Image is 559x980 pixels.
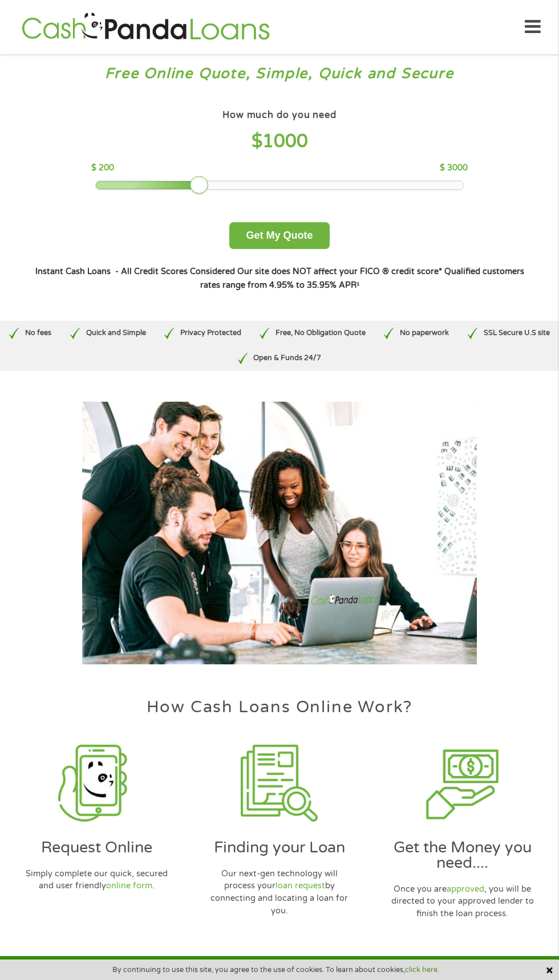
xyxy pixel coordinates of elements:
[91,130,467,153] h4: $
[25,328,51,338] p: No fees
[82,402,476,664] img: Quick loans online payday loans
[400,328,449,338] p: No paperwork
[180,328,241,338] p: Privacy Protected
[391,883,534,920] p: Once you are , you will be directed to your approved lender to finish the loan process.
[25,868,168,892] p: Simply complete our quick, secured and user friendly .
[229,222,329,249] button: Get My Quote
[440,162,468,174] p: $ 3000
[405,965,439,974] a: click here.
[10,64,549,83] h3: Free Online Quote, Simple, Quick and Secure
[18,11,273,43] img: GetLoanNow Logo
[276,881,325,891] a: loan request
[112,966,439,974] span: By continuing to use this site, you agree to the use of cookies. To learn about cookies,
[86,328,146,338] p: Quick and Simple
[35,267,235,276] strong: Instant Cash Loans - All Credit Scores Considered
[193,840,366,855] h3: Finding your Loan
[253,353,321,364] p: Open & Funds 24/7
[276,328,366,338] p: Free, No Obligation Quote
[222,109,337,121] h4: How much do you need
[5,699,554,716] h2: How Cash Loans Online Work?
[484,328,550,338] p: SSL Secure U.S site
[208,868,351,917] p: Our next-gen technology will process your by connecting and locating a loan for you.
[91,162,114,174] p: $ 200
[447,884,484,894] a: approved
[424,745,501,822] img: applying for advance loan
[106,881,152,891] a: online form
[200,267,524,290] strong: Qualified customers rates range from 4.95% to 35.95% APR¹
[241,745,318,822] img: Apply for an Installment loan
[237,267,442,276] strong: Our site does NOT affect your FICO ® credit score*
[10,840,183,855] h3: Request Online
[262,130,308,152] span: 1000
[58,745,135,822] img: smartphone Panda payday loan
[376,840,549,871] h3: Get the Money you need....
